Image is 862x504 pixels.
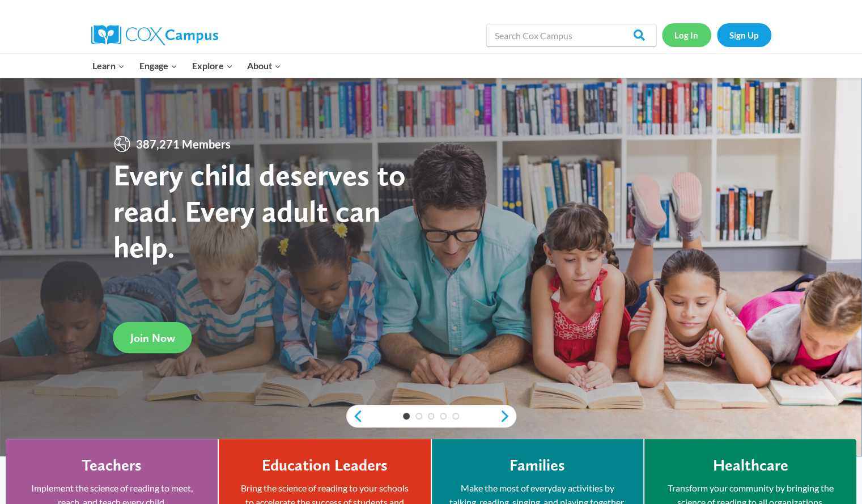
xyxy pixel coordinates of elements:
[86,54,133,78] button: Child menu of Learn
[440,413,447,420] a: 4
[712,456,788,475] h4: Healthcare
[86,54,288,78] nav: Primary Navigation
[113,322,192,353] a: Join Now
[509,456,565,475] h4: Families
[486,24,656,46] input: Search Cox Campus
[415,413,422,420] a: 2
[452,413,459,420] a: 5
[346,405,516,427] div: content slider buttons
[132,54,185,78] button: Child menu of Engage
[662,23,711,46] a: Log In
[717,23,771,46] a: Sign Up
[262,456,388,475] h4: Education Leaders
[185,54,240,78] button: Child menu of Explore
[130,331,175,345] span: Join Now
[662,23,771,46] nav: Secondary Navigation
[91,25,218,45] img: Cox Campus
[499,409,516,423] a: next
[131,135,235,153] span: 387,271 Members
[403,413,410,420] a: 1
[346,409,363,423] a: previous
[240,54,288,78] button: Child menu of About
[428,413,435,420] a: 3
[82,456,142,475] h4: Teachers
[113,156,406,265] strong: Every child deserves to read. Every adult can help.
